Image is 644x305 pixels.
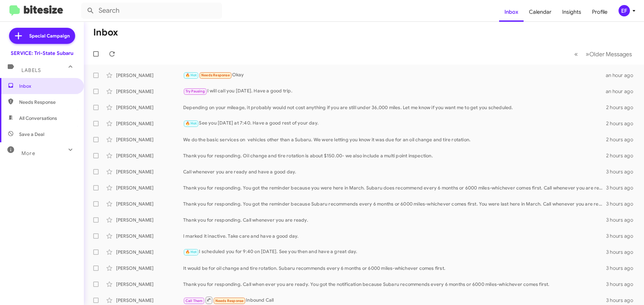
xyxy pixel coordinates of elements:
div: [PERSON_NAME] [116,72,183,79]
span: Labels [21,67,41,73]
div: 3 hours ago [606,281,639,288]
span: Needs Response [215,299,244,303]
div: [PERSON_NAME] [116,265,183,272]
button: EF [613,5,637,16]
div: [PERSON_NAME] [116,152,183,159]
div: Okay [183,71,606,79]
a: Insights [557,2,587,22]
div: [PERSON_NAME] [116,120,183,127]
a: Calendar [524,2,557,22]
span: Older Messages [589,51,632,58]
div: Depending on your mileage, it probably would not cost anything if you are still under 36,000 mile... [183,104,606,111]
span: Save a Deal [19,131,44,138]
div: 3 hours ago [606,233,639,239]
div: Inbound Call [183,296,606,304]
div: [PERSON_NAME] [116,201,183,207]
div: 3 hours ago [606,297,639,304]
div: [PERSON_NAME] [116,88,183,95]
div: 3 hours ago [606,184,639,191]
div: [PERSON_NAME] [116,281,183,288]
a: Profile [587,2,613,22]
nav: Page navigation example [571,47,636,61]
span: Needs Response [19,99,76,105]
div: an hour ago [606,88,639,95]
input: Search [81,3,222,19]
div: [PERSON_NAME] [116,184,183,191]
div: 2 hours ago [606,104,639,111]
div: 3 hours ago [606,217,639,223]
div: Thank you for responding. Call when ever you are ready. You got the notification because Subaru r... [183,281,606,288]
span: Needs Response [201,73,230,77]
a: Inbox [499,2,524,22]
div: [PERSON_NAME] [116,233,183,239]
span: All Conversations [19,115,57,122]
span: More [21,150,35,156]
div: [PERSON_NAME] [116,168,183,175]
div: Thank you for responding. Call whenever you are ready. [183,217,606,223]
div: [PERSON_NAME] [116,104,183,111]
div: [PERSON_NAME] [116,217,183,223]
div: 2 hours ago [606,136,639,143]
div: Call whenever you are ready and have a good day. [183,168,606,175]
div: an hour ago [606,72,639,79]
div: We do the basic services on vehicles other than a Subaru. We were letting you know it was due for... [183,136,606,143]
span: 🔥 Hot [185,121,197,126]
div: [PERSON_NAME] [116,136,183,143]
h1: Inbox [93,27,118,38]
div: It would be for oil change and tire rotation. Subaru recommends every 6 months or 6000 miles-whic... [183,265,606,272]
span: Special Campaign [29,32,70,39]
div: See you [DATE] at 7:40. Have a good rest of your day. [183,120,606,127]
div: EF [619,5,630,16]
span: 🔥 Hot [185,73,197,77]
div: [PERSON_NAME] [116,297,183,304]
div: I scheduled you for 9:40 on [DATE]. See you then and have a great day. [183,248,606,256]
span: Try Pausing [185,89,205,93]
button: Previous [570,47,582,61]
span: 🔥 Hot [185,250,197,254]
div: 3 hours ago [606,201,639,207]
div: [PERSON_NAME] [116,249,183,255]
div: I marked it inactive. Take care and have a good day. [183,233,606,239]
div: 3 hours ago [606,265,639,272]
span: « [574,50,578,58]
div: 3 hours ago [606,168,639,175]
div: Thank you for responding. Oil change and tire rotation is about $150.00- we also include a multi ... [183,152,606,159]
button: Next [582,47,636,61]
span: Inbox [19,83,76,89]
div: SERVICE: Tri-State Subaru [11,50,73,57]
div: 2 hours ago [606,152,639,159]
div: 2 hours ago [606,120,639,127]
div: Thank you for responding. You got the reminder because Subaru recommends every 6 months or 6000 m... [183,201,606,207]
span: » [586,50,589,58]
div: Thank you for responding. You got the reminder because you were here in March. Subaru does recomm... [183,184,606,191]
div: I will call you [DATE]. Have a good trip. [183,87,606,95]
span: Call Them [185,299,203,303]
div: 3 hours ago [606,249,639,255]
a: Special Campaign [9,28,75,44]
